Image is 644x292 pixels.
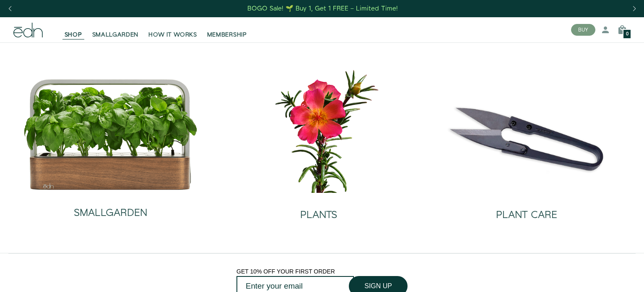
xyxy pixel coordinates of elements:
span: MEMBERSHIP [207,31,247,39]
div: BOGO Sale! 🌱 Buy 1, Get 1 FREE – Limited Time! [247,4,398,13]
a: PLANTS [221,193,416,227]
span: GET 10% OFF YOUR FIRST ORDER [236,268,335,275]
a: PLANT CARE [429,193,624,227]
h2: PLANTS [300,210,337,221]
iframe: Opens a widget where you can find more information [581,267,636,288]
a: BOGO Sale! 🌱 Buy 1, Get 1 FREE – Limited Time! [247,2,399,15]
h2: SMALLGARDEN [74,208,147,218]
span: 0 [626,32,628,37]
button: BUY [571,24,595,36]
a: MEMBERSHIP [202,21,252,39]
a: SMALLGARDEN [23,191,198,225]
span: SMALLGARDEN [92,31,139,39]
a: SHOP [60,21,87,39]
span: HOW IT WORKS [148,31,197,39]
a: HOW IT WORKS [143,21,202,39]
a: SMALLGARDEN [87,21,144,39]
h2: PLANT CARE [496,210,557,221]
span: SHOP [65,31,82,39]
